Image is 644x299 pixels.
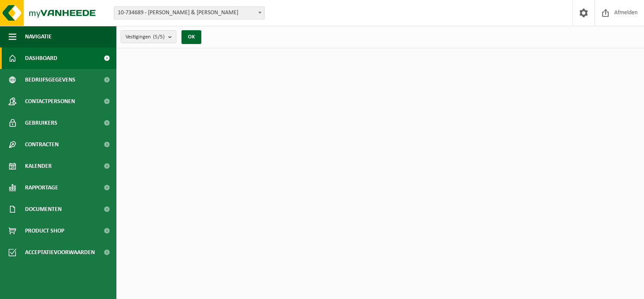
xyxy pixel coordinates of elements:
span: Contracten [25,134,59,155]
span: Gebruikers [25,112,57,134]
span: Rapportage [25,177,58,198]
span: Navigatie [25,26,52,47]
span: Contactpersonen [25,91,75,112]
span: Acceptatievoorwaarden [25,242,95,263]
span: Kalender [25,155,52,177]
span: Product Shop [25,220,64,242]
count: (5/5) [153,34,165,40]
span: Documenten [25,198,62,220]
span: Dashboard [25,47,57,69]
span: 10-734689 - ROGER & ROGER - MOUSCRON [114,6,265,19]
span: 10-734689 - ROGER & ROGER - MOUSCRON [114,7,264,19]
button: OK [181,30,201,44]
span: Vestigingen [125,31,165,44]
button: Vestigingen(5/5) [121,30,176,43]
span: Bedrijfsgegevens [25,69,75,91]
